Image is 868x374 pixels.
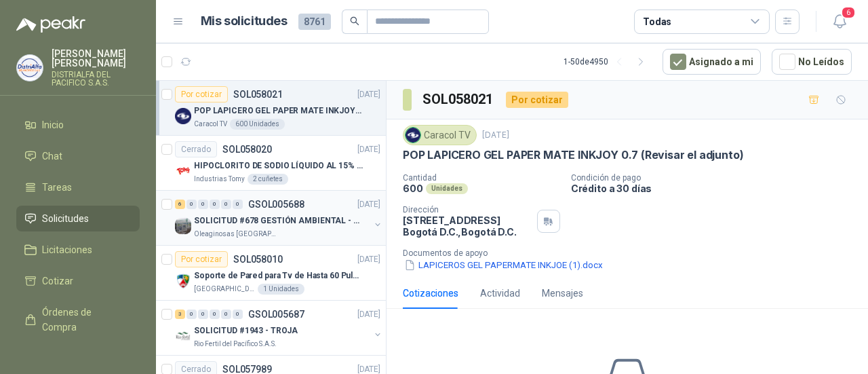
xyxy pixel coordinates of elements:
[42,117,64,132] span: Inicio
[16,206,140,231] a: Solicitudes
[357,308,380,321] p: [DATE]
[201,12,288,31] h1: Mis solicitudes
[233,200,243,209] div: 0
[772,49,852,75] button: No Leídos
[248,310,304,319] p: GSOL005687
[194,324,298,337] p: SOLICITUD #1943 - TROJA
[16,16,85,33] img: Logo peakr
[175,306,383,350] a: 3 0 0 0 0 0 GSOL005687[DATE] Company LogoSOLICITUD #1943 - TROJARio Fertil del Pacífico S.A.S.
[403,248,863,258] p: Documentos de apoyo
[198,310,208,319] div: 0
[210,200,220,209] div: 0
[175,108,191,124] img: Company Logo
[403,214,532,238] p: [STREET_ADDRESS] Bogotá D.C. , Bogotá D.C.
[194,269,363,282] p: Soporte de Pared para Tv de Hasta 60 Pulgadas con Brazo Articulado
[156,246,386,301] a: Por cotizarSOL058010[DATE] Company LogoSoporte de Pared para Tv de Hasta 60 Pulgadas con Brazo Ar...
[233,310,243,319] div: 0
[210,310,220,319] div: 0
[175,86,228,102] div: Por cotizar
[186,200,197,209] div: 0
[406,128,420,143] img: Company Logo
[42,149,62,164] span: Chat
[248,174,288,185] div: 2 cuñetes
[233,255,283,264] p: SOL058010
[357,198,380,211] p: [DATE]
[506,92,568,108] div: Por cotizar
[16,174,140,200] a: Tareas
[357,253,380,266] p: [DATE]
[17,55,43,81] img: Company Logo
[663,49,761,75] button: Asignado a mi
[42,211,89,226] span: Solicitudes
[222,364,272,374] p: SOL057989
[564,51,652,73] div: 1 - 50 de 4950
[175,251,228,267] div: Por cotizar
[571,183,863,194] p: Crédito a 30 días
[175,328,191,344] img: Company Logo
[194,105,363,117] p: POP LAPICERO GEL PAPER MATE INKJOY 0.7 (Revisar el adjunto)
[16,143,140,169] a: Chat
[175,163,191,179] img: Company Logo
[194,284,255,295] p: [GEOGRAPHIC_DATA][PERSON_NAME]
[175,200,185,209] div: 6
[403,173,560,183] p: Cantidad
[52,49,140,68] p: [PERSON_NAME] [PERSON_NAME]
[482,129,509,142] p: [DATE]
[230,119,285,130] div: 600 Unidades
[403,183,423,194] p: 600
[175,273,191,289] img: Company Logo
[222,145,272,154] p: SOL058020
[426,183,468,194] div: Unidades
[542,286,583,301] div: Mensajes
[194,160,363,172] p: HIPOCLORITO DE SODIO LÍQUIDO AL 15% CONT NETO 20L
[571,173,863,183] p: Condición de pago
[175,141,217,157] div: Cerrado
[175,218,191,234] img: Company Logo
[16,268,140,294] a: Cotizar
[175,196,383,240] a: 6 0 0 0 0 0 GSOL005688[DATE] Company LogoSOLICITUD #678 GESTIÓN AMBIENTAL - TUMACOOleaginosas [GE...
[357,88,380,101] p: [DATE]
[198,200,208,209] div: 0
[403,125,477,145] div: Caracol TV
[42,305,127,335] span: Órdenes de Compra
[350,16,359,26] span: search
[194,214,363,227] p: SOLICITUD #678 GESTIÓN AMBIENTAL - TUMACO
[42,180,72,195] span: Tareas
[194,229,279,240] p: Oleaginosas [GEOGRAPHIC_DATA][PERSON_NAME]
[480,286,520,301] div: Actividad
[258,284,304,295] div: 1 Unidades
[403,258,604,272] button: LAPICEROS GEL PAPERMATE INKJOE (1).docx
[194,174,245,185] p: Industrias Tomy
[403,205,532,214] p: Dirección
[357,143,380,156] p: [DATE]
[16,237,140,263] a: Licitaciones
[175,310,185,319] div: 3
[221,200,231,209] div: 0
[403,148,743,162] p: POP LAPICERO GEL PAPER MATE INKJOY 0.7 (Revisar el adjunto)
[422,89,495,110] h3: SOL058021
[186,310,197,319] div: 0
[248,200,304,209] p: GSOL005688
[221,310,231,319] div: 0
[194,119,227,130] p: Caracol TV
[403,286,458,301] div: Cotizaciones
[233,90,283,99] p: SOL058021
[194,339,277,350] p: Rio Fertil del Pacífico S.A.S.
[156,136,386,191] a: CerradoSOL058020[DATE] Company LogoHIPOCLORITO DE SODIO LÍQUIDO AL 15% CONT NETO 20LIndustrias To...
[42,242,92,257] span: Licitaciones
[643,14,671,29] div: Todas
[156,81,386,136] a: Por cotizarSOL058021[DATE] Company LogoPOP LAPICERO GEL PAPER MATE INKJOY 0.7 (Revisar el adjunto...
[298,14,331,30] span: 8761
[52,71,140,87] p: DISTRIALFA DEL PACIFICO S.A.S.
[42,274,73,288] span: Cotizar
[16,299,140,340] a: Órdenes de Compra
[841,6,856,19] span: 6
[16,112,140,138] a: Inicio
[827,10,852,34] button: 6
